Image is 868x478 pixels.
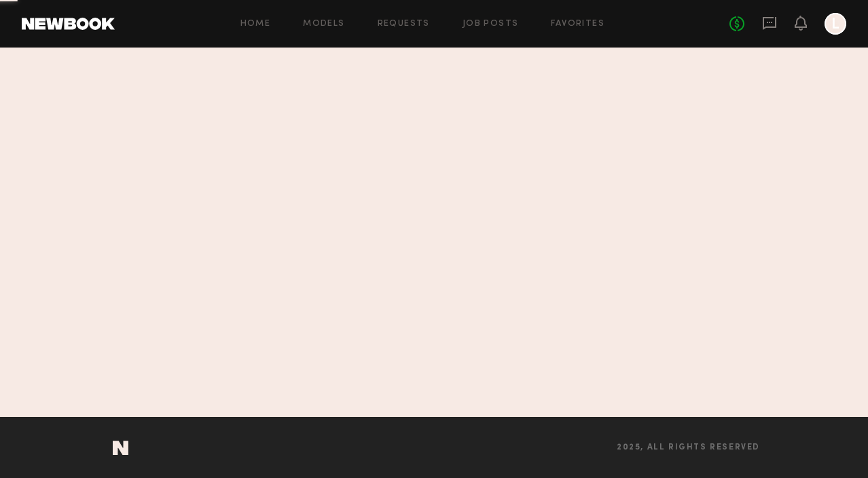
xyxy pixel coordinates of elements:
a: Models [303,20,344,29]
a: Requests [378,20,430,29]
a: Home [240,20,271,29]
a: L [825,13,846,35]
a: Job Posts [463,20,519,29]
span: 2025, all rights reserved [617,443,760,452]
a: Favorites [551,20,604,29]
